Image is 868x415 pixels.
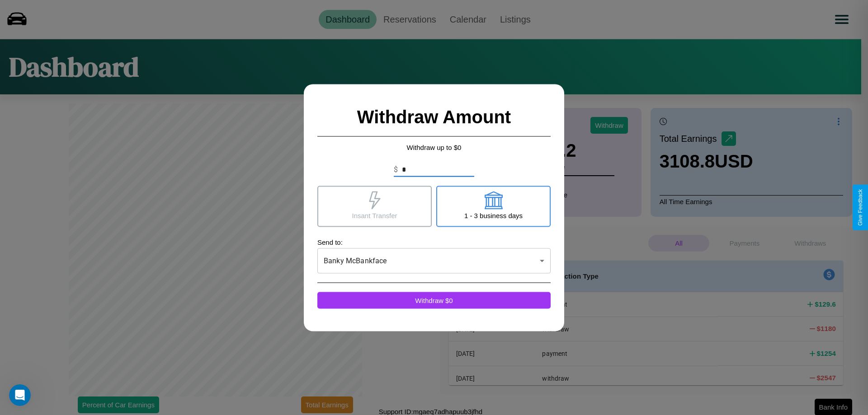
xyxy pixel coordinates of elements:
[317,98,551,136] h2: Withdraw Amount
[464,209,523,221] p: 1 - 3 business days
[394,164,398,175] p: $
[857,189,863,226] div: Give Feedback
[317,141,551,153] p: Withdraw up to $ 0
[9,384,31,406] iframe: Intercom live chat
[317,248,551,273] div: Banky McBankface
[317,236,551,248] p: Send to:
[352,209,397,221] p: Insant Transfer
[317,292,551,308] button: Withdraw $0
